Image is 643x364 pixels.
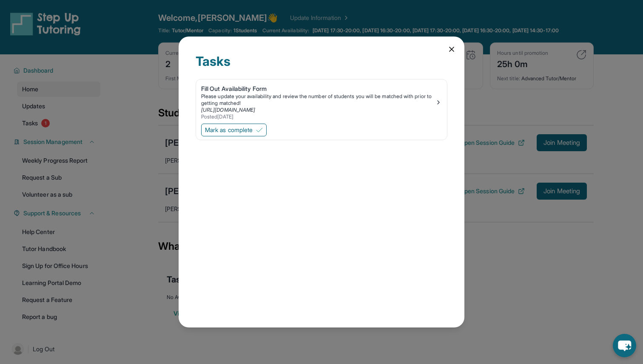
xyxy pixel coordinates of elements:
span: Mark as complete [205,126,253,134]
button: chat-button [613,334,636,357]
div: Tasks [196,54,447,79]
a: [URL][DOMAIN_NAME] [201,107,255,113]
a: Fill Out Availability FormPlease update your availability and review the number of students you w... [196,79,447,122]
div: Posted [DATE] [201,113,435,120]
button: Mark as complete [201,124,267,136]
div: Please update your availability and review the number of students you will be matched with prior ... [201,93,435,107]
div: Fill Out Availability Form [201,85,435,93]
img: Mark as complete [256,127,263,133]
